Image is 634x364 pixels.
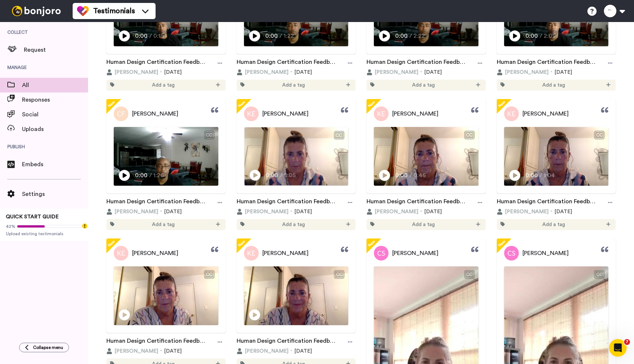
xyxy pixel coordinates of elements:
[19,343,69,352] button: Collapse menu
[392,109,438,118] span: [PERSON_NAME]
[6,231,82,237] span: Upload existing testimonials
[367,208,486,215] div: [DATE]
[245,347,288,355] span: [PERSON_NAME]
[505,69,549,76] span: [PERSON_NAME]
[24,45,88,54] span: Request
[280,32,282,40] span: /
[149,171,152,180] span: /
[106,347,158,355] button: [PERSON_NAME]
[262,109,309,118] span: [PERSON_NAME]
[367,69,486,76] div: [DATE]
[542,81,565,89] span: Add a tag
[77,5,89,17] img: tm-color.svg
[504,127,609,186] img: Video Thumbnail
[366,98,377,110] span: New
[153,32,166,40] span: 0:15
[284,171,296,180] span: 0:05
[237,208,288,215] button: [PERSON_NAME]
[205,271,214,278] div: CC
[540,171,542,180] span: /
[525,32,538,40] span: 0:00
[504,106,519,121] img: Profile Picture
[114,347,158,355] span: [PERSON_NAME]
[237,336,336,347] a: Human Design Certification Feedback
[540,32,542,40] span: /
[93,6,135,16] span: Testimonials
[135,32,148,40] span: 0:00
[135,171,148,180] span: 0:00
[237,347,288,355] button: [PERSON_NAME]
[412,81,435,89] span: Add a tag
[595,131,604,139] div: CC
[149,32,152,40] span: /
[395,32,408,40] span: 0:00
[595,271,604,278] div: CC
[412,221,435,228] span: Add a tag
[624,339,630,345] span: 7
[33,345,63,350] span: Collapse menu
[367,58,466,69] a: Human Design Certification Feedback
[22,125,88,134] span: Uploads
[114,69,158,76] span: [PERSON_NAME]
[335,271,344,278] div: CC
[245,208,288,215] span: [PERSON_NAME]
[496,238,507,249] span: New
[409,32,412,40] span: /
[236,238,247,249] span: New
[106,208,226,215] div: [DATE]
[205,131,214,139] div: CC
[374,127,478,186] img: Video Thumbnail
[374,246,389,261] img: Profile Picture
[132,249,178,258] span: [PERSON_NAME]
[282,81,305,89] span: Add a tag
[106,336,206,347] a: Human Design Certification Feedback
[114,266,218,325] img: Video Thumbnail
[367,208,418,215] button: [PERSON_NAME]
[244,127,348,185] img: Video Thumbnail
[22,160,88,169] span: Embeds
[237,197,336,208] a: Human Design Certification Feedback
[114,127,218,186] img: Video Thumbnail
[237,69,356,76] div: [DATE]
[236,98,247,110] span: New
[409,171,412,180] span: /
[244,106,259,121] img: Profile Picture
[280,171,282,180] span: /
[244,266,349,325] img: Video Thumbnail
[106,69,158,76] button: [PERSON_NAME]
[22,95,88,104] span: Responses
[374,106,389,121] img: Profile Picture
[392,249,438,258] span: [PERSON_NAME]
[465,271,474,278] div: CC
[237,58,336,69] a: Human Design Certification Feedback
[544,171,557,180] span: 1:04
[106,58,206,69] a: Human Design Certification Feedback
[497,208,549,215] button: [PERSON_NAME]
[132,109,178,118] span: [PERSON_NAME]
[265,32,278,40] span: 0:00
[153,171,166,180] span: 1:26
[505,208,549,215] span: [PERSON_NAME]
[282,221,305,228] span: Add a tag
[114,208,158,215] span: [PERSON_NAME]
[106,197,206,208] a: Human Design Certification Feedback
[114,246,128,261] img: Profile Picture
[413,32,426,40] span: 2:22
[609,339,627,357] iframe: Intercom live chat
[465,131,474,139] div: CC
[375,69,418,76] span: [PERSON_NAME]
[262,249,309,258] span: [PERSON_NAME]
[497,208,616,215] div: [DATE]
[106,69,226,76] div: [DATE]
[544,32,557,40] span: 2:09
[497,197,597,208] a: Human Design Certification Feedback
[106,347,226,355] div: [DATE]
[413,171,426,180] span: 0:46
[367,197,466,208] a: Human Design Certification Feedback
[237,347,356,355] div: [DATE]
[284,32,296,40] span: 1:22
[375,208,418,215] span: [PERSON_NAME]
[522,109,569,118] span: [PERSON_NAME]
[9,6,64,16] img: bj-logo-header-white.svg
[6,223,15,229] span: 42%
